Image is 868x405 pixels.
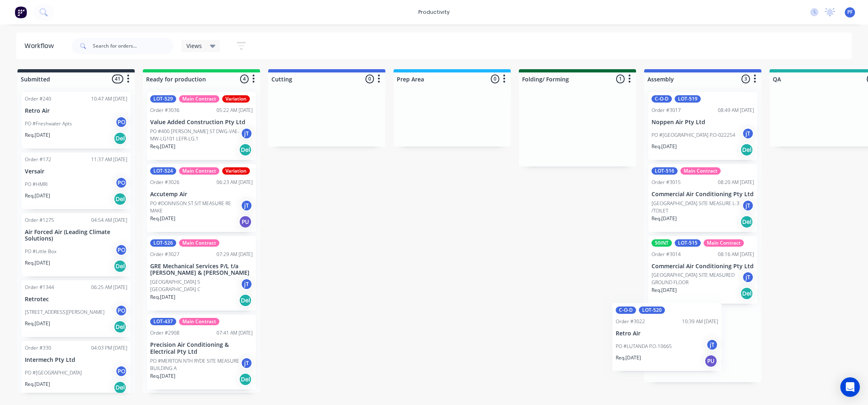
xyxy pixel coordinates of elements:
[414,6,454,18] div: productivity
[93,38,173,54] input: Search for orders...
[186,42,202,50] span: Views
[840,377,860,397] div: Open Intercom Messenger
[15,6,27,18] img: Factory
[24,41,58,51] div: Workflow
[847,9,853,16] span: PF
